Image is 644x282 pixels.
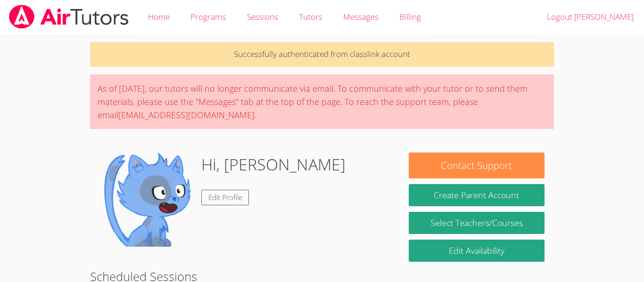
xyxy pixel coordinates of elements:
div: As of [DATE], our tutors will no longer communicate via email. To communicate with your tutor or ... [90,74,554,129]
span: Messages [343,11,379,22]
h1: Hi, [PERSON_NAME] [201,153,346,177]
a: Select Teachers/Courses [409,212,545,234]
img: default.png [99,153,194,247]
p: Successfully authenticated from classlink account [90,42,554,67]
button: Contact Support [409,153,545,178]
a: Edit Availability [409,240,545,262]
button: Create Parent Account [409,184,545,206]
a: Edit Profile [201,190,249,205]
img: airtutors_banner-c4298cdbf04f3fff15de1276eac7730deb9818008684d7c2e4769d2f7ddbe033.png [8,5,130,29]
